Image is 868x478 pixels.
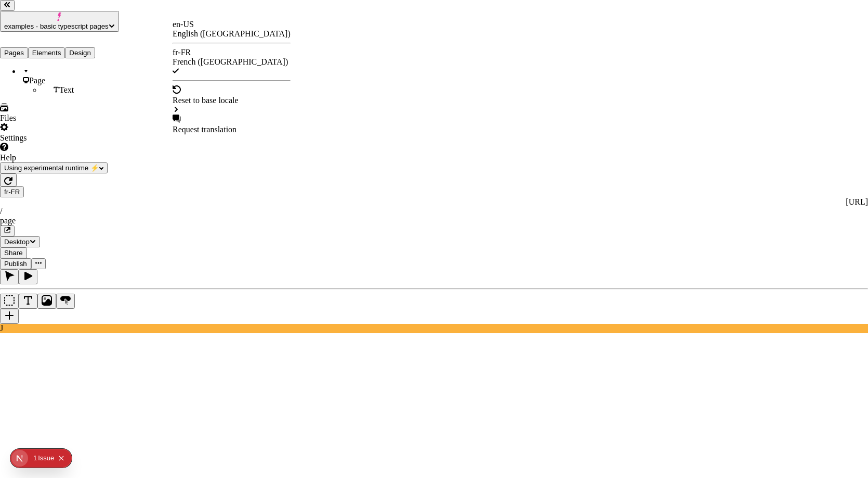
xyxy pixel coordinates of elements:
[4,8,152,18] p: Cookie Test Route
[173,57,291,67] div: French ([GEOGRAPHIC_DATA])
[173,20,291,134] div: Open locale picker
[173,125,291,134] div: Request translation
[173,48,291,57] div: fr-FR
[173,20,291,29] div: en-US
[173,96,291,105] div: Reset to base locale
[173,29,291,39] div: English ([GEOGRAPHIC_DATA])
